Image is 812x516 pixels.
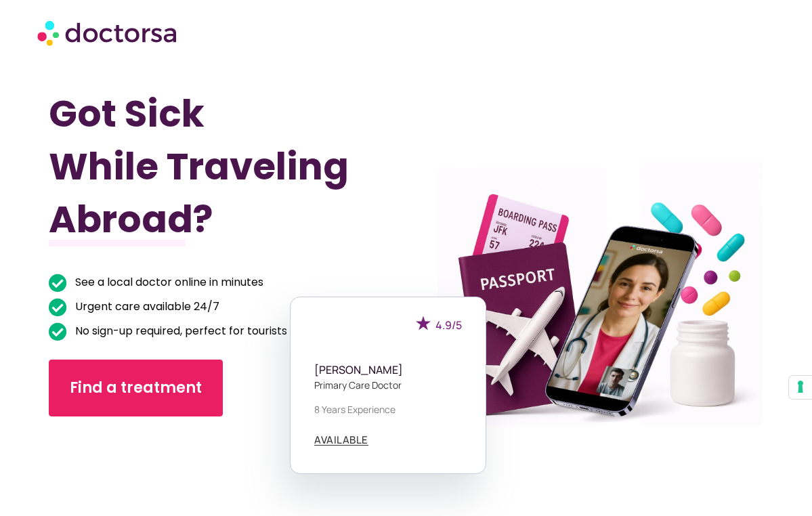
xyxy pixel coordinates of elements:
[72,322,341,341] span: No sign-up required, perfect for tourists on the go
[314,364,462,377] h5: [PERSON_NAME]
[789,376,812,399] button: Your consent preferences for tracking technologies
[49,360,223,416] a: Find a treatment
[314,378,462,392] p: Primary care doctor
[72,297,219,316] span: Urgent care available 24/7
[49,87,352,246] h1: Got Sick While Traveling Abroad?
[70,377,202,399] span: Find a treatment
[72,273,263,292] span: See a local doctor online in minutes
[314,435,368,445] span: AVAILABLE
[314,435,368,446] a: AVAILABLE
[435,318,462,332] span: 4.9/5
[314,402,462,416] p: 8 years experience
